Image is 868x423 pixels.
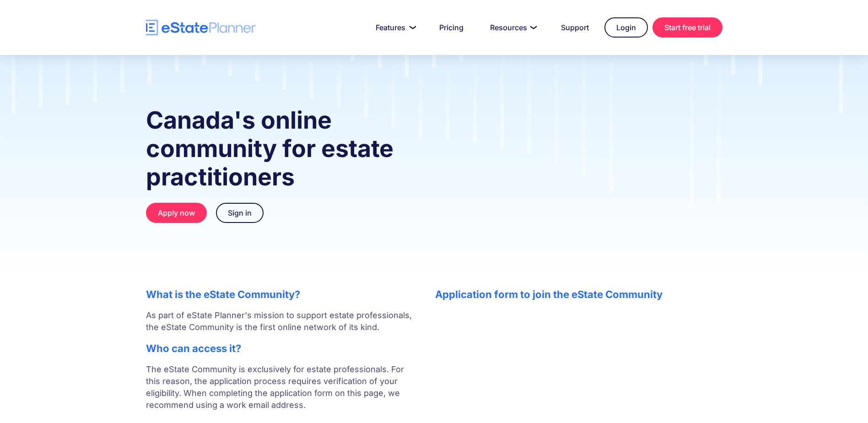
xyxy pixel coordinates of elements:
a: Login [604,17,648,38]
a: Start free trial [652,17,722,38]
h2: Who can access it? [146,342,417,354]
a: Apply now [146,203,207,223]
p: The eState Community is exclusively for estate professionals. For this reason, the application pr... [146,363,417,423]
a: Pricing [428,18,474,37]
a: Support [550,18,600,37]
h2: What is the eState Community? [146,288,417,300]
strong: Canada's online community for estate practitioners [146,106,394,191]
p: As part of eState Planner's mission to support estate professionals, the eState Community is the ... [146,309,417,333]
h2: Application form to join the eState Community [435,288,722,300]
a: home [146,20,256,36]
a: Sign in [216,203,264,223]
a: Features [365,18,424,37]
a: Resources [479,18,545,37]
